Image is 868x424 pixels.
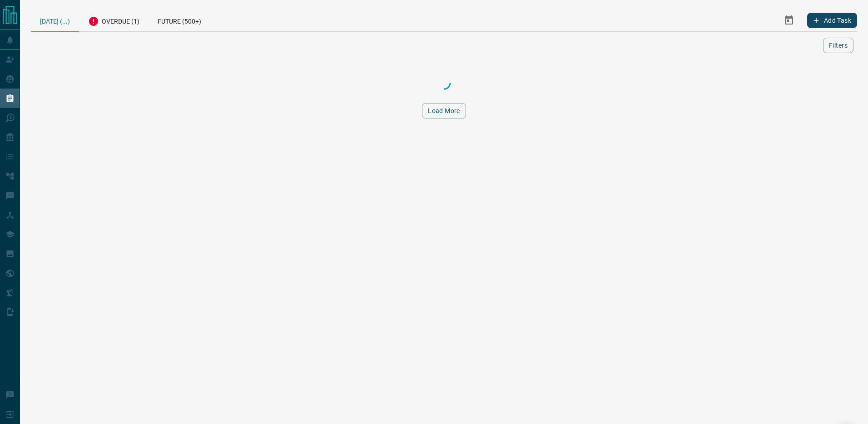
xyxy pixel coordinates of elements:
button: Add Task [807,13,857,28]
button: Load More [422,103,466,118]
button: Select Date Range [778,10,800,31]
div: Loading [399,74,490,92]
div: Overdue (1) [79,9,149,31]
div: Future (500+) [149,9,210,31]
div: [DATE] (...) [31,9,79,32]
button: Filters [823,38,853,53]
